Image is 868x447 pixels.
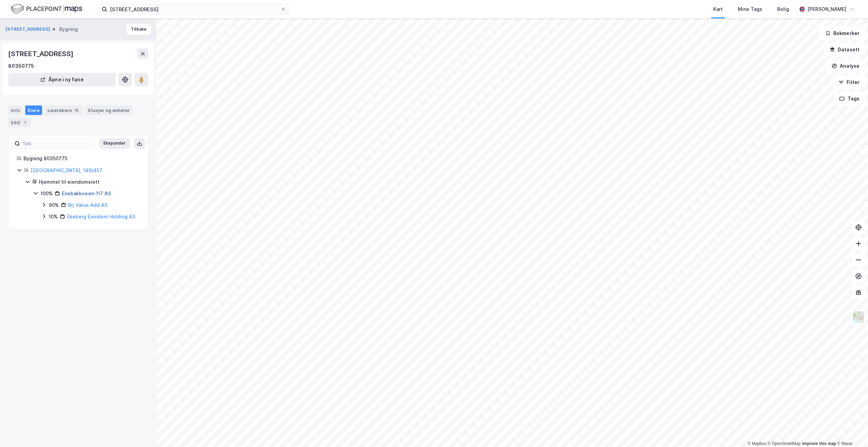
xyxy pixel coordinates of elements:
div: Leietakere [45,105,83,115]
div: 100% [40,189,53,198]
a: OpenStreetMap [768,441,801,446]
iframe: Chat Widget [834,414,868,447]
div: Bygning 80350775 [23,154,140,163]
button: Datasett [824,43,865,56]
div: Etasjer og enheter [88,107,130,113]
div: Bygning [59,25,78,33]
input: Søk [20,138,95,149]
button: Tilbake [127,24,151,35]
div: 10% [49,213,58,221]
button: Filter [833,76,865,89]
div: 80350775 [8,62,34,70]
img: logo.f888ab2527a4732fd821a326f86c7f29.svg [11,3,82,15]
button: Åpne i ny fane [8,73,116,86]
button: Analyse [826,59,865,73]
div: 90% [49,201,59,209]
button: Tags [834,92,865,105]
a: Brj Value Add AS [68,202,107,208]
div: Bolig [777,5,789,13]
div: Eiere [25,105,42,115]
button: [STREET_ADDRESS] [5,26,51,33]
div: 1 [21,119,28,126]
div: Hjemmel til eiendomsrett [39,178,140,186]
input: Søk på adresse, matrikkel, gårdeiere, leietakere eller personer [107,4,281,14]
div: [STREET_ADDRESS] [8,48,75,59]
img: Z [852,311,865,324]
div: Mine Tags [738,5,762,13]
div: Kart [713,5,723,13]
div: [PERSON_NAME] [807,5,846,13]
a: [GEOGRAPHIC_DATA], 149/457 [31,167,102,173]
div: ESG [8,118,31,127]
div: Info [8,105,22,115]
a: Ekeberg Eiendom Holding AS [67,214,135,219]
a: Enebakkveien 117 AS [62,191,111,196]
button: Ekspander [99,138,130,149]
div: 15 [73,107,80,114]
button: Bokmerker [819,27,865,40]
a: Mapbox [748,441,766,446]
a: Improve this map [802,441,836,446]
